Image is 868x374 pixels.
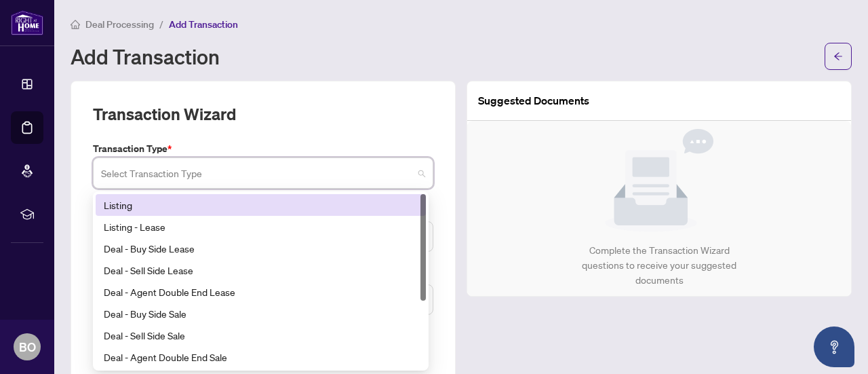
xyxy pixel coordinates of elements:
div: Deal - Sell Side Lease [96,259,426,281]
div: Deal - Sell Side Sale [104,328,418,343]
button: Open asap [814,326,854,367]
div: Complete the Transaction Wizard questions to receive your suggested documents [568,243,751,288]
div: Deal - Agent Double End Lease [96,281,426,303]
div: Deal - Buy Side Sale [104,306,418,321]
div: Deal - Sell Side Sale [96,324,426,346]
div: Listing - Lease [96,216,426,238]
div: Listing - Lease [104,219,418,234]
img: logo [11,10,43,35]
h2: Transaction Wizard [93,103,236,125]
span: BO [19,337,36,356]
div: Deal - Buy Side Lease [96,238,426,259]
span: arrow-left [833,52,843,61]
div: Deal - Agent Double End Sale [104,350,418,364]
span: Deal Processing [85,18,154,31]
label: Transaction Type [93,141,433,156]
span: Add Transaction [169,18,238,31]
div: Deal - Agent Double End Sale [96,346,426,368]
div: Deal - Buy Side Lease [104,241,418,256]
h1: Add Transaction [71,45,220,67]
article: Suggested Documents [478,92,589,109]
div: Deal - Agent Double End Lease [104,284,418,299]
li: / [159,16,163,32]
div: Listing [104,198,418,212]
span: home [71,20,80,29]
div: Listing [96,194,426,216]
img: Null State Icon [605,129,713,232]
div: Deal - Sell Side Lease [104,263,418,278]
div: Deal - Buy Side Sale [96,303,426,324]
